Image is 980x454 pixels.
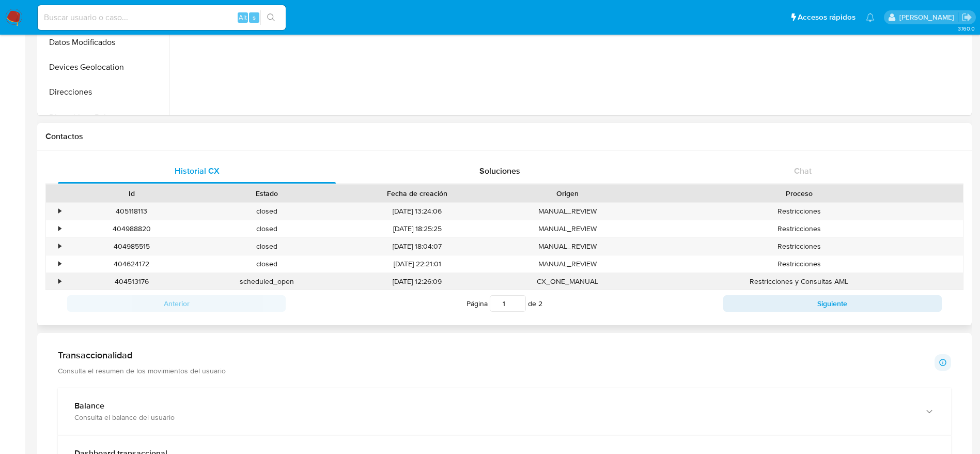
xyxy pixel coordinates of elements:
[253,12,256,22] span: s
[199,238,335,255] div: closed
[64,273,199,290] div: 404513176
[64,255,199,273] div: 404624172
[175,165,220,177] span: Historial CX
[64,203,199,220] div: 405118113
[260,10,282,25] button: search-icon
[794,165,812,177] span: Chat
[58,277,61,286] div: •
[335,238,500,255] div: [DATE] 18:04:07
[335,273,500,290] div: [DATE] 12:26:09
[40,30,169,55] button: Datos Modificados
[64,220,199,237] div: 404988820
[199,273,335,290] div: scheduled_open
[643,188,956,199] div: Proceso
[64,238,199,255] div: 404985515
[635,255,963,273] div: Restricciones
[500,238,635,255] div: MANUAL_REVIEW
[342,188,493,199] div: Fecha de creación
[58,241,61,251] div: •
[38,11,286,24] input: Buscar usuario o caso...
[723,295,942,312] button: Siguiente
[71,188,192,199] div: Id
[67,295,286,312] button: Anterior
[500,220,635,237] div: MANUAL_REVIEW
[479,165,520,177] span: Soluciones
[199,220,335,237] div: closed
[500,203,635,220] div: MANUAL_REVIEW
[500,273,635,290] div: CX_ONE_MANUAL
[635,220,963,237] div: Restricciones
[199,203,335,220] div: closed
[207,188,328,199] div: Estado
[866,13,875,22] a: Notificaciones
[58,259,61,269] div: •
[58,206,61,216] div: •
[798,12,855,23] span: Accesos rápidos
[335,203,500,220] div: [DATE] 13:24:06
[199,255,335,273] div: closed
[58,224,61,234] div: •
[958,24,975,33] span: 3.160.0
[466,295,542,312] span: Página de
[635,203,963,220] div: Restricciones
[40,80,169,104] button: Direcciones
[335,220,500,237] div: [DATE] 18:25:25
[899,12,958,22] p: elaine.mcfarlane@mercadolibre.com
[500,255,635,273] div: MANUAL_REVIEW
[635,273,963,290] div: Restricciones y Consultas AML
[40,55,169,80] button: Devices Geolocation
[538,298,542,309] span: 2
[961,12,972,23] a: Salir
[335,255,500,273] div: [DATE] 22:21:01
[40,104,169,129] button: Dispositivos Point
[239,12,247,22] span: Alt
[635,238,963,255] div: Restricciones
[507,188,628,199] div: Origen
[45,131,963,142] h1: Contactos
